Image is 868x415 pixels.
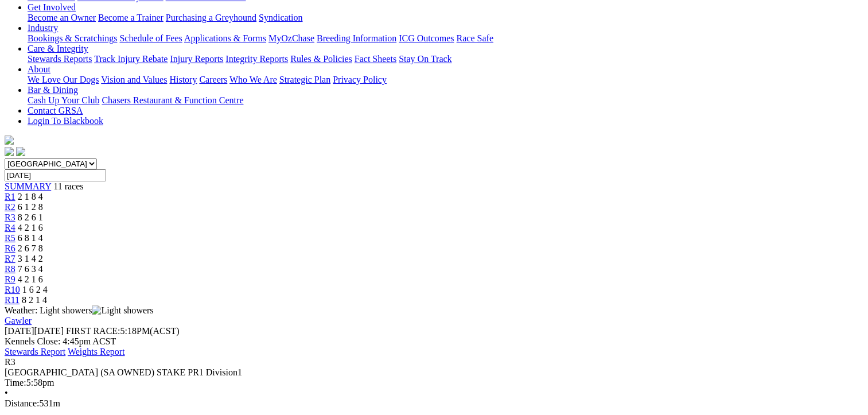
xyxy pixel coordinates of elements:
[18,274,43,284] span: 4 2 1 6
[199,75,227,84] a: Careers
[22,295,47,305] span: 8 2 1 4
[5,398,39,408] span: Distance:
[5,336,863,347] div: Kennels Close: 4:45pm ACST
[28,13,863,23] div: Get Involved
[5,316,32,325] a: Gawler
[5,181,51,191] a: SUMMARY
[5,295,20,305] a: R11
[18,264,43,274] span: 7 6 3 4
[5,357,15,367] span: R3
[119,33,182,43] a: Schedule of Fees
[5,135,14,145] img: logo-grsa-white.png
[5,326,34,336] span: [DATE]
[5,223,15,232] a: R4
[5,285,20,294] a: R10
[229,75,277,84] a: Who We Are
[225,54,288,64] a: Integrity Reports
[5,264,15,274] a: R8
[5,212,15,222] a: R3
[166,13,256,22] a: Purchasing a Greyhound
[5,233,15,243] a: R5
[28,44,88,53] a: Care & Integrity
[170,54,223,64] a: Injury Reports
[102,95,243,105] a: Chasers Restaurant & Function Centre
[290,54,352,64] a: Rules & Policies
[279,75,330,84] a: Strategic Plan
[28,75,99,84] a: We Love Our Dogs
[98,13,164,22] a: Become a Trainer
[18,223,43,232] span: 4 2 1 6
[456,33,493,43] a: Race Safe
[28,116,103,126] a: Login To Blackbook
[28,23,58,33] a: Industry
[5,169,106,181] input: Select date
[28,64,50,74] a: About
[5,347,65,356] a: Stewards Report
[5,192,15,201] a: R1
[333,75,387,84] a: Privacy Policy
[28,106,83,115] a: Contact GRSA
[101,75,167,84] a: Vision and Values
[5,388,8,398] span: •
[5,378,863,388] div: 5:58pm
[28,54,863,64] div: Care & Integrity
[5,254,15,263] a: R7
[66,326,180,336] span: 5:18PM(ACST)
[184,33,266,43] a: Applications & Forms
[18,243,43,253] span: 2 6 7 8
[66,326,120,336] span: FIRST RACE:
[399,54,451,64] a: Stay On Track
[5,378,26,387] span: Time:
[16,147,25,156] img: twitter.svg
[28,95,99,105] a: Cash Up Your Club
[28,2,76,12] a: Get Involved
[28,75,863,85] div: About
[68,347,125,356] a: Weights Report
[18,192,43,201] span: 2 1 8 4
[28,33,863,44] div: Industry
[5,305,154,315] span: Weather: Light showers
[5,147,14,156] img: facebook.svg
[259,13,302,22] a: Syndication
[5,398,863,409] div: 531m
[18,233,43,243] span: 6 8 1 4
[18,254,43,263] span: 3 1 4 2
[5,367,863,378] div: [GEOGRAPHIC_DATA] (SA OWNED) STAKE PR1 Division1
[5,202,15,212] a: R2
[22,285,48,294] span: 1 6 2 4
[5,326,64,336] span: [DATE]
[28,54,92,64] a: Stewards Reports
[28,85,78,95] a: Bar & Dining
[28,95,863,106] div: Bar & Dining
[399,33,454,43] a: ICG Outcomes
[317,33,396,43] a: Breeding Information
[18,202,43,212] span: 6 1 2 8
[268,33,314,43] a: MyOzChase
[18,212,43,222] span: 8 2 6 1
[53,181,83,191] span: 11 races
[28,33,117,43] a: Bookings & Scratchings
[92,305,153,316] img: Light showers
[5,243,15,253] a: R6
[5,274,15,284] a: R9
[169,75,197,84] a: History
[28,13,96,22] a: Become an Owner
[94,54,168,64] a: Track Injury Rebate
[355,54,396,64] a: Fact Sheets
